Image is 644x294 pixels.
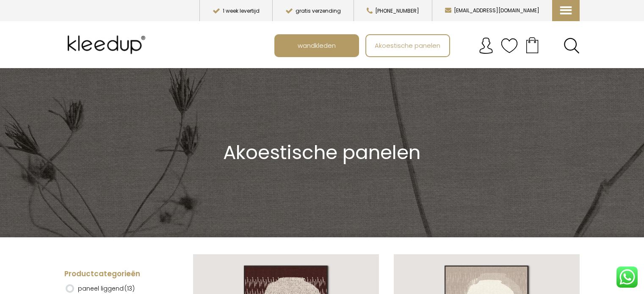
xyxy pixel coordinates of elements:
a: Your cart [518,34,547,55]
a: wandkleden [275,35,358,56]
span: Akoestische panelen [223,139,420,166]
span: wandkleden [293,37,340,53]
a: Akoestische panelen [366,35,449,56]
img: account.svg [478,37,495,54]
nav: Main menu [274,34,586,57]
h4: Productcategorieën [64,269,167,279]
span: (13) [124,284,135,293]
img: Kleedup [64,28,152,62]
img: verlanglijstje.svg [501,37,518,54]
span: Akoestische panelen [370,37,445,53]
a: Search [564,38,580,54]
